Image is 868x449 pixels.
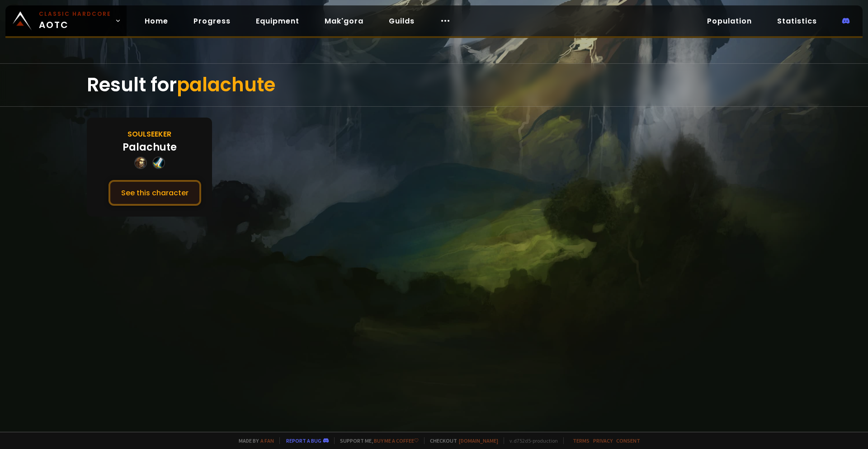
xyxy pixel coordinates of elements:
a: Consent [616,437,640,444]
a: a fan [260,437,274,444]
a: Progress [186,12,238,30]
a: Privacy [593,437,613,444]
span: v. d752d5 - production [504,437,558,444]
a: [DOMAIN_NAME] [459,437,498,444]
span: AOTC [39,10,111,32]
button: See this character [108,180,201,206]
a: Equipment [249,12,307,30]
a: Guilds [382,12,422,30]
div: Result for [87,64,781,106]
div: Soulseeker [127,128,171,140]
a: Mak'gora [317,12,371,30]
small: Classic Hardcore [39,10,111,18]
a: Report a bug [286,437,321,444]
span: Support me, [334,437,419,444]
div: Palachute [123,140,177,155]
a: Classic HardcoreAOTC [5,5,127,36]
a: Home [137,12,175,30]
a: Terms [573,437,590,444]
span: Checkout [424,437,498,444]
span: palachute [177,71,275,98]
a: Population [700,12,759,30]
a: Statistics [770,12,824,30]
span: Made by [233,437,274,444]
a: Buy me a coffee [374,437,419,444]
